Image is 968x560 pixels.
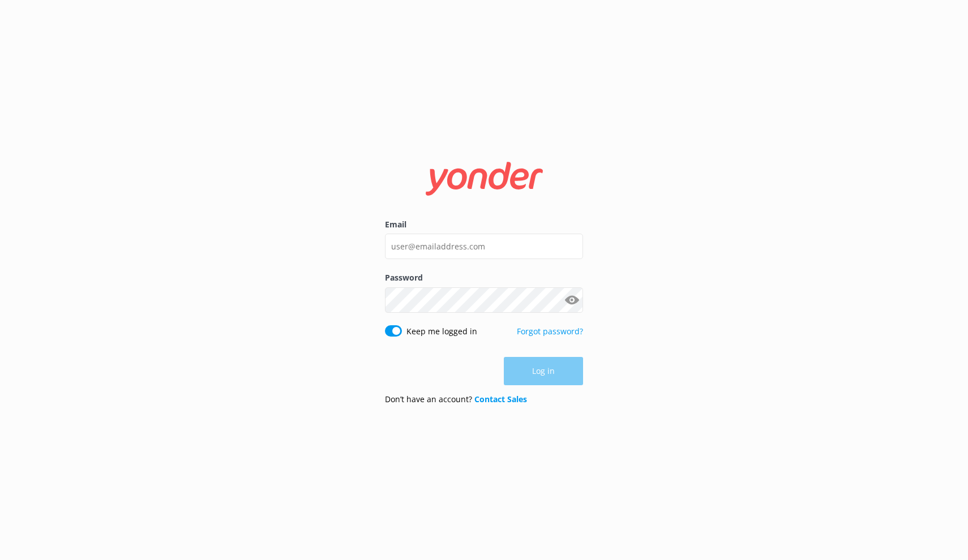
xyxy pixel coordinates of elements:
[385,234,583,259] input: user@emailaddress.com
[474,394,527,404] a: Contact Sales
[560,288,583,311] button: Show password
[385,218,583,231] label: Email
[406,325,477,338] label: Keep me logged in
[385,272,583,284] label: Password
[517,326,583,337] a: Forgot password?
[385,393,527,406] p: Don’t have an account?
